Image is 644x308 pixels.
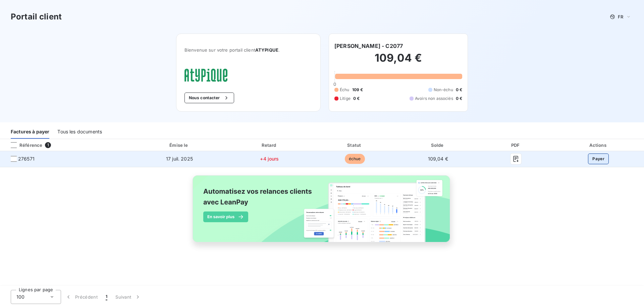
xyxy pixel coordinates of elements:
span: 0 € [456,96,462,102]
div: Tous les documents [57,125,102,139]
span: 276571 [18,156,35,162]
img: banner [186,171,458,254]
button: Payer [588,153,609,164]
button: Nous contacter [184,93,234,103]
span: 0 [333,81,336,87]
button: Suivant [111,290,145,304]
button: Précédent [61,290,102,304]
div: Actions [554,142,643,148]
span: Non-échu [434,87,453,93]
span: Avoirs non associés [415,96,453,102]
h2: 109,04 € [334,51,462,71]
img: Company logo [184,69,227,82]
button: 1 [102,290,111,304]
span: FR [618,14,623,19]
h3: Portail client [11,11,62,23]
span: échue [345,154,365,164]
span: 17 juil. 2025 [166,156,193,162]
span: ATYPIQUE [255,47,278,53]
span: 100 [16,294,24,300]
div: Retard [228,142,311,148]
div: Solde [398,142,478,148]
span: 109 € [352,87,363,93]
span: 0 € [353,96,360,102]
span: 109,04 € [428,156,448,162]
h6: [PERSON_NAME] - C2077 [334,42,403,50]
div: Factures à payer [11,125,49,139]
span: 0 € [456,87,462,93]
span: Bienvenue sur votre portail client . [184,47,312,53]
div: Statut [314,142,395,148]
span: 1 [45,142,51,148]
div: Référence [5,142,42,148]
span: Litige [340,96,351,102]
div: PDF [480,142,551,148]
div: Émise le [134,142,225,148]
span: +4 jours [260,156,279,162]
span: 1 [106,294,107,300]
span: Échu [340,87,350,93]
